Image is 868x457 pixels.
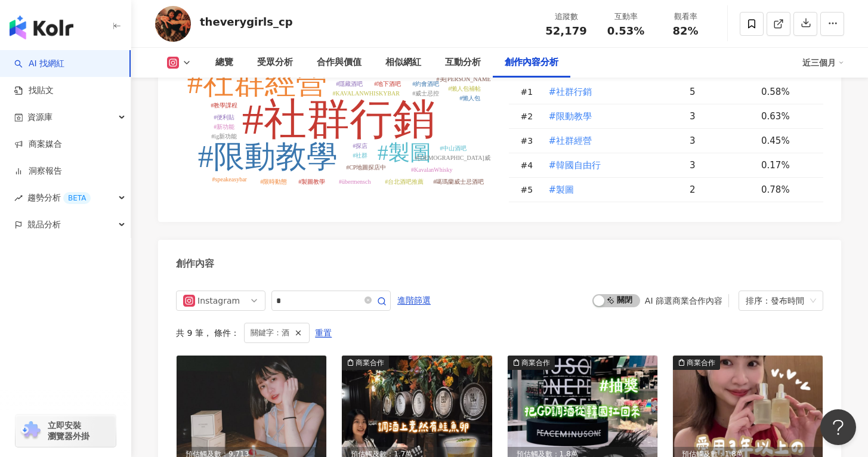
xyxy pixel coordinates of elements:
div: 商業合作 [521,357,550,369]
div: 互動率 [603,11,648,23]
tspan: #KAVALANWHISKYBAR [333,90,400,97]
div: # 3 [521,134,539,147]
img: KOL Avatar [155,6,191,42]
tspan: #中山酒吧 [440,145,467,152]
tspan: #ig新功能 [211,133,237,140]
div: 5 [690,85,752,98]
tspan: #約會酒吧 [412,81,439,87]
tspan: #教學課程 [211,102,237,109]
div: 總覽 [215,55,233,70]
tspan: #美[PERSON_NAME] [437,76,493,82]
tspan: #噶瑪蘭威士忌酒吧 [433,178,484,185]
div: # 2 [521,110,539,123]
a: searchAI 找網紅 [14,58,64,70]
div: 0.45% [761,134,811,147]
div: 創作內容 [176,257,214,270]
div: 觀看率 [663,11,708,23]
div: 創作內容分析 [505,55,558,70]
div: 0.58% [761,85,811,98]
tspan: #懶人包補帖 [448,85,481,92]
div: 0.63% [761,110,811,123]
div: theverygirls_cp [200,14,293,29]
span: #韓國自由行 [549,159,601,172]
tspan: #speakeasybar [212,176,248,183]
td: #限動教學 [539,104,681,129]
td: #韓國自由行 [539,153,681,178]
div: 0.78% [761,183,811,196]
div: 商業合作 [356,357,384,369]
div: 合作與價值 [317,55,362,70]
tspan: #übermensch [339,178,370,185]
div: 近三個月 [802,53,844,72]
button: #社群經營 [548,129,593,153]
span: #社群行銷 [549,85,592,98]
div: Instagram [197,291,236,310]
div: 3 [690,159,752,172]
div: # 4 [521,159,539,172]
a: 商案媒合 [14,138,62,150]
span: #製圖 [549,183,574,196]
div: 0.17% [761,159,811,172]
tspan: #社群經營 [187,66,327,100]
span: 82% [672,25,698,37]
button: 進階篩選 [397,291,431,310]
img: logo [10,16,73,39]
span: #社群經營 [549,134,592,147]
div: AI 篩選商業合作內容 [645,296,722,305]
tspan: #台北酒吧推薦 [385,178,424,185]
td: #社群行銷 [539,80,681,104]
button: #限動教學 [548,104,593,128]
div: 商業合作 [687,357,715,369]
span: 立即安裝 瀏覽器外掛 [48,420,89,441]
tspan: #隱藏酒吧 [336,81,363,87]
span: #限動教學 [549,110,592,123]
button: 重置 [314,323,332,342]
span: 趨勢分析 [27,184,91,211]
tspan: #新功能 [214,123,234,130]
td: 0.45% [752,129,823,153]
td: #製圖 [539,178,681,202]
tspan: #製圖 [378,141,431,165]
span: 52,179 [545,24,586,37]
iframe: Help Scout Beacon - Open [820,409,856,445]
span: close-circle [365,295,372,306]
span: 0.53% [607,25,644,37]
tspan: #地下酒吧 [374,81,401,87]
div: 3 [690,110,752,123]
span: 進階篩選 [397,291,431,310]
div: 排序：發布時間 [746,291,805,310]
a: 找貼文 [14,85,54,97]
tspan: #CP地圖探店中 [346,164,386,171]
button: #韓國自由行 [548,153,602,177]
tspan: #懶人包 [459,95,480,101]
button: #社群行銷 [548,80,593,104]
div: 共 9 筆 ， 條件： [176,323,823,343]
span: 關鍵字：酒 [251,326,289,339]
tspan: #KavalanWhisky [411,166,452,173]
tspan: #便利貼 [214,114,234,121]
td: 0.63% [752,104,823,129]
div: 相似網紅 [385,55,421,70]
div: # 5 [521,183,539,196]
td: 0.78% [752,178,823,202]
tspan: #限時動態 [260,178,287,185]
a: chrome extension立即安裝 瀏覽器外掛 [16,415,116,447]
span: 競品分析 [27,211,61,238]
span: 資源庫 [27,104,52,131]
tspan: #限動教學 [198,140,338,174]
div: 受眾分析 [257,55,293,70]
tspan: #社群行銷 [242,95,435,143]
tspan: #探店 [353,143,367,149]
div: # 1 [521,85,539,98]
img: chrome extension [19,421,42,440]
tspan: #社群 [353,152,367,159]
tspan: #威士忌控 [412,90,439,97]
td: 0.17% [752,153,823,178]
div: BETA [63,192,91,204]
button: #製圖 [548,178,575,202]
span: 重置 [315,324,332,343]
span: rise [14,194,23,202]
a: 洞察報告 [14,165,62,177]
td: 0.58% [752,80,823,104]
div: 2 [690,183,752,196]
